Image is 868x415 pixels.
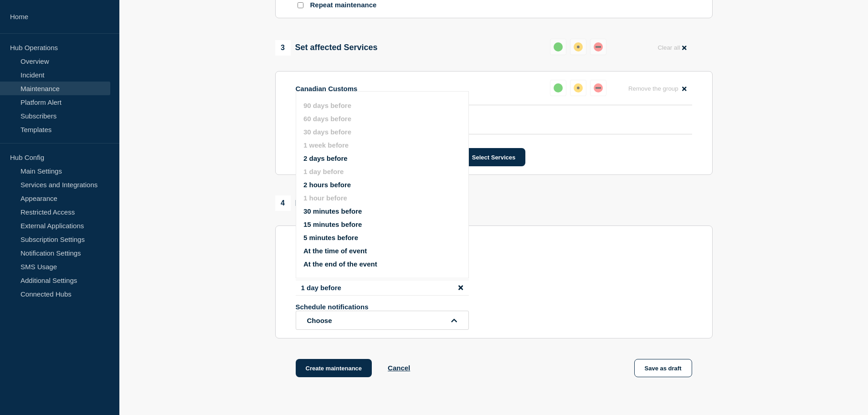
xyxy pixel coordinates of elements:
[570,80,586,96] button: affected
[570,39,586,55] button: affected
[303,220,362,228] button: 15 minutes before
[550,80,566,96] button: up
[310,1,377,10] p: Repeat maintenance
[550,39,566,55] button: up
[303,234,358,241] button: 5 minutes before
[303,102,351,109] button: 90 days before
[574,83,583,92] div: affected
[388,364,410,372] button: Cancel
[458,284,463,292] button: disable notification 1 day before
[554,42,563,51] div: up
[590,80,606,96] button: down
[303,115,351,123] button: 60 days before
[303,181,351,189] button: 2 hours before
[303,207,362,215] button: 30 minutes before
[296,280,469,296] li: 1 day before
[296,311,469,330] button: open dropdown
[275,195,291,211] span: 4
[303,247,367,255] button: At the time of event
[554,83,563,92] div: up
[296,359,372,377] button: Create maintenance
[275,40,291,56] span: 3
[303,168,344,175] button: 1 day before
[298,2,303,8] input: Repeat maintenance
[296,85,358,92] p: Canadian Customs
[594,83,603,92] div: down
[303,154,348,162] button: 2 days before
[652,39,692,56] button: Clear all
[275,40,378,56] div: Set affected Services
[590,39,606,55] button: down
[628,85,678,92] span: Remove the group
[303,260,377,268] button: At the end of the event
[275,195,345,211] div: Notifications
[634,359,692,377] button: Save as draft
[303,194,347,202] button: 1 hour before
[623,80,692,97] button: Remove the group
[303,128,351,136] button: 30 days before
[462,148,525,166] button: Select Services
[574,42,583,51] div: affected
[296,303,442,311] p: Schedule notifications
[303,141,349,149] button: 1 week before
[594,42,603,51] div: down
